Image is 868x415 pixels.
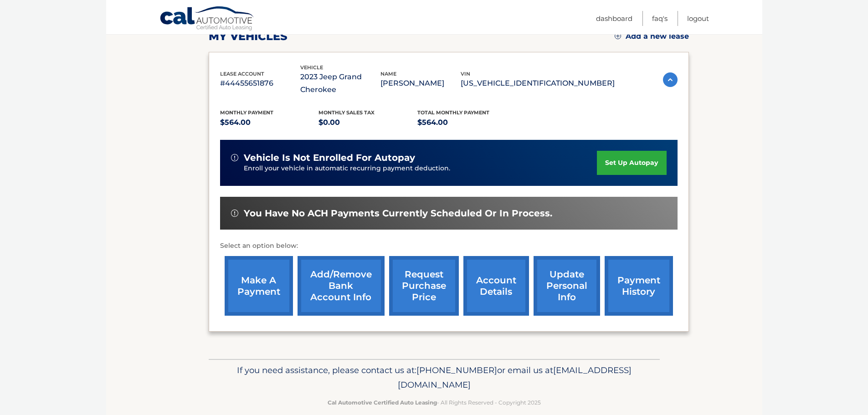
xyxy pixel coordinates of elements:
[159,6,255,32] a: Cal Automotive
[231,154,238,161] img: alert-white.svg
[605,256,673,316] a: payment history
[300,71,380,96] p: 2023 Jeep Grand Cherokee
[417,116,516,129] p: $564.00
[225,256,293,316] a: make a payment
[298,256,385,316] a: Add/Remove bank account info
[615,32,689,41] a: Add a new lease
[220,116,319,129] p: $564.00
[318,109,375,116] span: Monthly sales Tax
[244,152,415,164] span: vehicle is not enrolled for autopay
[596,11,632,26] a: Dashboard
[328,399,437,406] strong: Cal Automotive Certified Auto Leasing
[209,30,288,43] h2: my vehicles
[231,210,238,217] img: alert-white.svg
[663,72,678,87] img: accordion-active.svg
[244,208,552,219] span: You have no ACH payments currently scheduled or in process.
[220,71,264,77] span: lease account
[417,109,489,116] span: Total Monthly Payment
[215,363,654,392] p: If you need assistance, please contact us at: or email us at
[416,365,497,375] span: [PHONE_NUMBER]
[220,109,273,116] span: Monthly Payment
[463,256,529,316] a: account details
[615,33,621,39] img: add.svg
[220,77,300,90] p: #44455651876
[244,164,597,174] p: Enroll your vehicle in automatic recurring payment deduction.
[380,71,396,77] span: name
[220,241,678,251] p: Select an option below:
[398,365,632,390] span: [EMAIL_ADDRESS][DOMAIN_NAME]
[461,77,615,90] p: [US_VEHICLE_IDENTIFICATION_NUMBER]
[652,11,668,26] a: FAQ's
[380,77,461,90] p: [PERSON_NAME]
[597,151,666,175] a: set up autopay
[534,256,600,316] a: update personal info
[318,116,417,129] p: $0.00
[461,71,470,77] span: vin
[215,398,654,407] p: - All Rights Reserved - Copyright 2025
[300,64,323,71] span: vehicle
[687,11,709,26] a: Logout
[389,256,459,316] a: request purchase price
